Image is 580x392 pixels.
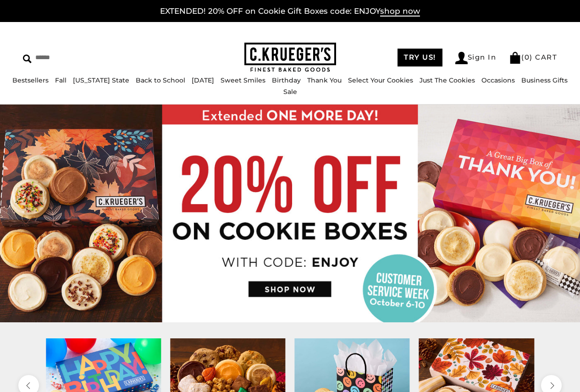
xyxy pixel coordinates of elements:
a: Sign In [455,52,497,64]
a: Business Gifts [521,76,568,84]
a: EXTENDED! 20% OFF on Cookie Gift Boxes code: ENJOYshop now [160,6,420,17]
a: Sale [283,88,297,96]
a: Thank You [307,76,342,84]
a: TRY US! [398,49,442,66]
img: Account [455,52,468,64]
a: [DATE] [192,76,214,84]
img: C.KRUEGER'S [244,43,336,72]
a: Occasions [481,76,515,84]
span: shop now [380,6,420,17]
a: Birthday [272,76,301,84]
input: Search [23,50,145,65]
a: (0) CART [509,53,557,61]
a: Bestsellers [12,76,49,84]
a: [US_STATE] State [73,76,129,84]
span: 0 [525,53,530,61]
a: Sweet Smiles [221,76,265,84]
a: Just The Cookies [420,76,475,84]
img: Search [23,55,32,63]
a: Fall [55,76,66,84]
a: Back to School [136,76,185,84]
img: Bag [509,52,521,64]
a: Select Your Cookies [348,76,413,84]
